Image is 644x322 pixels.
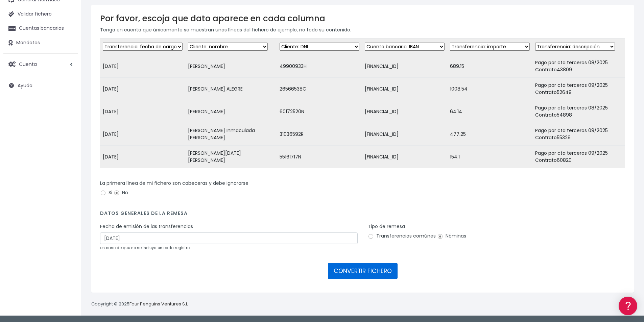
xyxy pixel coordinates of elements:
[129,301,189,307] a: Four Penguins Ventures S.L.
[532,123,625,146] td: Pago por cta terceros 09/2025 Contrato55329
[447,100,532,123] td: 64.14
[3,57,78,71] a: Cuenta
[362,78,447,100] td: [FINANCIAL_ID]
[7,134,128,141] div: Facturación
[7,106,128,117] a: Videotutoriales
[100,26,625,33] p: Tenga en cuenta que únicamente se muestran unas líneas del fichero de ejemplo, no todo su contenido.
[100,100,185,123] td: [DATE]
[362,100,447,123] td: [FINANCIAL_ID]
[100,123,185,146] td: [DATE]
[447,123,532,146] td: 477.25
[368,223,405,230] label: Tipo de remesa
[447,78,532,100] td: 1008.54
[532,146,625,168] td: Pago por cta terceros 09/2025 Contrato60820
[362,55,447,78] td: [FINANCIAL_ID]
[91,301,190,308] p: Copyright © 2025 .
[7,47,128,53] div: Información general
[7,173,128,183] a: API
[185,123,277,146] td: [PERSON_NAME] Inmaculada [PERSON_NAME]
[93,195,130,201] a: POWERED BY ENCHANT
[7,117,128,127] a: Perfiles de empresas
[100,55,185,78] td: [DATE]
[362,123,447,146] td: [FINANCIAL_ID]
[277,146,362,168] td: 55161717N
[277,78,362,100] td: 26566538C
[368,232,436,240] label: Transferencias comúnes
[100,146,185,168] td: [DATE]
[100,78,185,100] td: [DATE]
[7,57,128,68] a: Información general
[19,60,37,67] span: Cuenta
[18,82,32,89] span: Ayuda
[114,189,128,196] label: No
[532,55,625,78] td: Pago por cta terceros 08/2025 Contrato43809
[7,96,128,106] a: Problemas habituales
[7,162,128,169] div: Programadores
[532,78,625,100] td: Pago por cta terceros 09/2025 Contrato52649
[277,55,362,78] td: 49900933H
[185,55,277,78] td: [PERSON_NAME]
[447,146,532,168] td: 154.1
[362,146,447,168] td: [FINANCIAL_ID]
[185,100,277,123] td: [PERSON_NAME]
[532,100,625,123] td: Pago por cta terceros 08/2025 Contrato54898
[7,75,128,81] div: Convertir ficheros
[3,7,78,21] a: Validar fichero
[100,180,248,187] label: La primera línea de mi fichero son cabeceras y debe ignorarse
[100,245,190,250] small: en caso de que no se incluya en cada registro
[328,263,398,279] button: CONVERTIR FICHERO
[3,21,78,35] a: Cuentas bancarias
[185,78,277,100] td: [PERSON_NAME] ALEGRE
[100,14,625,23] h3: Por favor, escoja que dato aparece en cada columna
[277,123,362,146] td: 31036592R
[437,232,466,240] label: Nóminas
[100,189,112,196] label: Si
[7,181,128,193] button: Contáctanos
[447,55,532,78] td: 689.15
[3,78,78,93] a: Ayuda
[100,210,625,220] h4: Datos generales de la remesa
[100,223,193,230] label: Fecha de emisión de las transferencias
[3,36,78,50] a: Mandatos
[7,85,128,96] a: Formatos
[7,145,128,155] a: General
[185,146,277,168] td: [PERSON_NAME][DATE] [PERSON_NAME]
[277,100,362,123] td: 60172520N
